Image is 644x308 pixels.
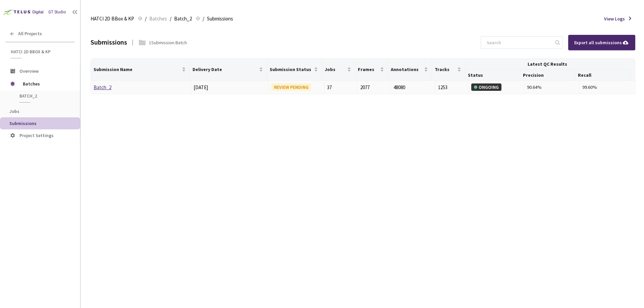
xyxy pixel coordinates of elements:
th: Delivery Date [190,59,267,81]
div: 1253 [438,83,466,91]
li: / [203,15,204,23]
span: View Logs [604,15,625,22]
th: Submission Status [267,59,322,81]
span: Submission Status [270,67,313,72]
span: Jobs [9,108,19,114]
span: Frames [358,67,379,72]
th: Precision [520,70,575,81]
div: Export all submissions [574,39,629,46]
div: ONGOING [471,83,501,91]
span: Submissions [207,15,233,23]
a: Batch_2 [94,84,111,90]
span: Batches [149,15,167,23]
span: Submissions [9,120,37,126]
span: HATCI 2D BBox & KP [91,15,134,23]
span: Project Settings [19,132,54,138]
div: 90.64% [527,83,577,91]
span: Batch_2 [19,93,69,99]
th: Annotations [388,59,432,81]
span: Tracks [435,67,455,72]
span: Annotations [391,67,423,72]
div: 1 Submission Batch [149,39,187,46]
li: / [145,15,147,23]
span: Delivery Date [193,67,258,72]
th: Submission Name [91,59,190,81]
span: Submission Name [94,67,180,72]
th: Frames [355,59,388,81]
input: Search [483,37,554,49]
th: Status [465,70,520,81]
th: Tracks [432,59,465,81]
div: 37 [327,83,355,91]
div: 2077 [360,83,388,91]
a: Batches [148,15,168,22]
div: Submissions [91,38,127,47]
span: Jobs [325,67,345,72]
div: 48080 [393,83,432,91]
li: / [170,15,171,23]
span: Batch_2 [174,15,192,23]
span: Batches [23,77,69,90]
span: All Projects [18,31,42,37]
div: [DATE] [194,83,266,91]
div: REVIEW PENDING [271,83,311,91]
th: Recall [575,70,630,81]
div: 99.60% [582,83,632,91]
th: Jobs [322,59,355,81]
span: Overview [19,68,39,74]
div: GT Studio [48,9,66,15]
th: Latest QC Results [465,59,630,70]
span: HATCI 2D BBox & KP [11,49,71,55]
